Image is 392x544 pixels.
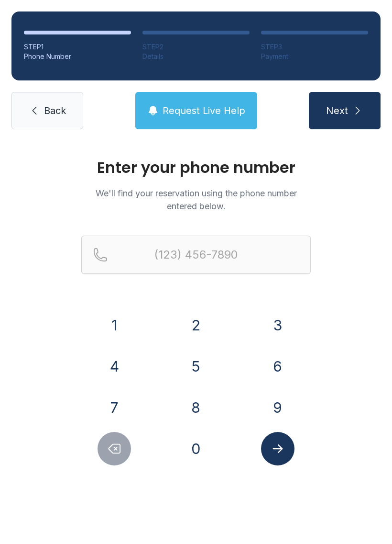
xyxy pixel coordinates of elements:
[261,391,294,424] button: 9
[261,432,294,465] button: Submit lookup form
[24,52,131,61] div: Phone Number
[179,391,213,424] button: 8
[326,104,348,117] span: Next
[261,308,294,342] button: 3
[163,104,245,117] span: Request Live Help
[261,350,294,383] button: 6
[24,42,131,52] div: STEP 1
[179,432,213,465] button: 0
[98,308,131,342] button: 1
[179,350,213,383] button: 5
[261,42,368,52] div: STEP 3
[142,52,250,61] div: Details
[261,52,368,61] div: Payment
[81,187,311,213] p: We'll find your reservation using the phone number entered below.
[98,391,131,424] button: 7
[44,104,66,117] span: Back
[98,432,131,465] button: Delete number
[98,350,131,383] button: 4
[142,42,250,52] div: STEP 2
[81,160,311,175] h1: Enter your phone number
[81,236,311,274] input: Reservation phone number
[179,308,213,342] button: 2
